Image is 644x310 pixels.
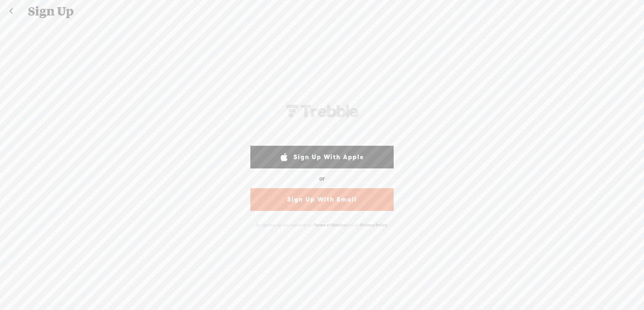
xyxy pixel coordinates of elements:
[22,0,623,22] div: Sign Up
[360,223,387,227] a: Privacy Policy
[250,188,394,211] a: Sign Up With Email
[248,218,396,232] div: By signing up, you agree to our and our .
[319,172,325,185] div: or
[314,223,346,227] a: Terms of Service
[250,146,394,168] a: Sign Up With Apple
